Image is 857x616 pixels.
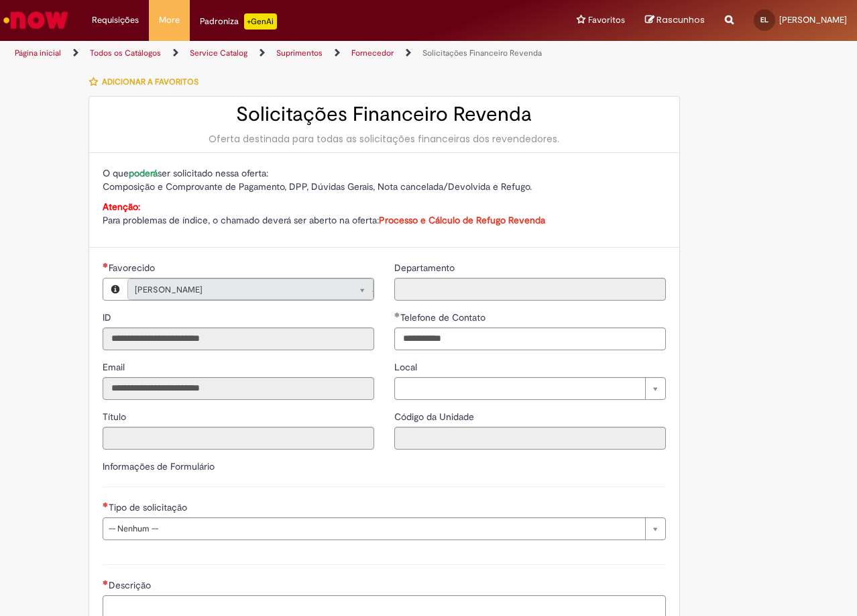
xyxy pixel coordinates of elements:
[10,41,561,66] ul: Trilhas de página
[379,214,545,226] a: Processo e Cálculo de Refugo Revenda
[109,579,154,591] span: Descrição
[103,166,666,193] p: O que ser solicitado nessa oferta: Composição e Comprovante de Pagamento, DPP, Dúvidas Gerais, No...
[394,261,457,274] label: Somente leitura - Departamento
[109,262,158,274] span: Necessários - Favorecido
[103,132,666,146] div: Oferta destinada para todas as solicitações financeiras dos revendedores.
[109,518,638,540] span: -- Nenhum --
[103,311,114,324] label: Somente leitura - ID
[15,48,61,58] a: Página inicial
[394,312,400,317] span: Obrigatório Preenchido
[394,361,420,373] span: Local
[422,48,542,58] a: Solicitações Financeiro Revenda
[159,13,180,27] span: More
[394,377,666,400] a: Limpar campo Local
[244,13,277,30] p: +GenAi
[135,279,339,301] span: [PERSON_NAME]
[394,278,666,301] input: Departamento
[588,13,625,27] span: Favoritos
[109,501,190,513] span: Tipo de solicitação
[394,427,666,450] input: Código da Unidade
[90,48,161,58] a: Todos os Catálogos
[779,14,847,25] span: [PERSON_NAME]
[103,360,127,374] label: Somente leitura - Email
[351,48,394,58] a: Fornecedor
[103,377,374,400] input: Email
[200,13,277,30] div: Padroniza
[103,201,140,213] strong: Atenção:
[103,427,374,450] input: Título
[127,278,374,300] a: [PERSON_NAME]Limpar campo Favorecido
[103,411,129,423] span: Somente leitura - Título
[645,14,705,27] a: Rascunhos
[103,261,158,274] label: Somente leitura - Necessários - Favorecido
[103,278,127,300] button: Favorecido, Visualizar este registro Emanuele Picolotto de Lima
[394,410,477,423] label: Somente leitura - Código da Unidade
[102,76,198,87] span: Adicionar a Favoritos
[103,200,666,227] p: Para problemas de índice, o chamado deverá ser aberto na oferta:
[89,68,206,96] button: Adicionar a Favoritos
[1,7,70,34] img: ServiceNow
[103,460,215,472] label: Informações de Formulário
[103,262,109,268] span: Obrigatório Preenchido
[400,311,488,323] span: Telefone de Contato
[394,327,666,350] input: Telefone de Contato
[92,13,139,27] span: Requisições
[129,167,158,179] strong: poderá
[394,411,477,423] span: Somente leitura - Código da Unidade
[760,15,768,24] span: EL
[103,361,127,373] span: Somente leitura - Email
[656,13,705,26] span: Rascunhos
[103,410,129,423] label: Somente leitura - Título
[103,502,109,507] span: Necessários
[394,262,457,274] span: Somente leitura - Departamento
[190,48,247,58] a: Service Catalog
[103,327,374,350] input: ID
[103,580,109,585] span: Necessários
[276,48,323,58] a: Suprimentos
[103,103,666,125] h2: Solicitações Financeiro Revenda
